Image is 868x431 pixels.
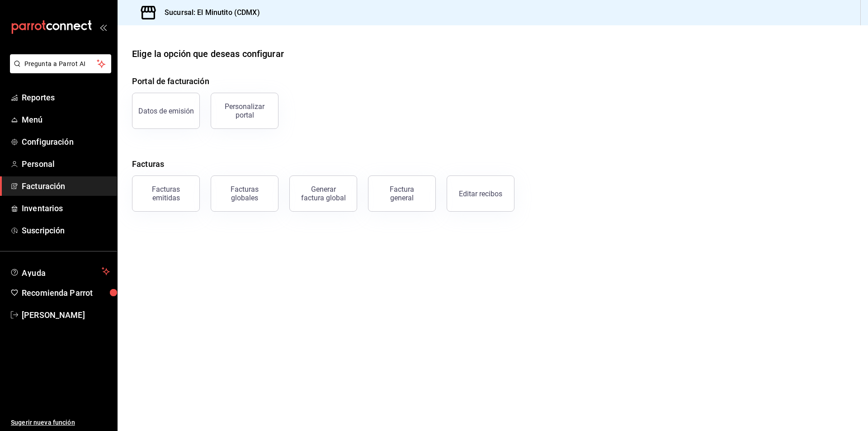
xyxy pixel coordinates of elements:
[217,102,273,119] div: Personalizar portal
[22,180,110,192] span: Facturación
[22,224,110,237] span: Suscripción
[132,47,284,61] div: Elige la opción que deseas configurar
[22,266,98,277] span: Ayuda
[22,91,110,104] span: Reportes
[11,418,110,427] span: Sugerir nueva función
[22,114,110,126] span: Menú
[24,59,97,69] span: Pregunta a Parrot AI
[22,309,110,321] span: [PERSON_NAME]
[132,175,200,212] button: Facturas emitidas
[289,175,357,212] button: Generar factura global
[217,185,273,202] div: Facturas globales
[132,75,854,87] h4: Portal de facturación
[459,189,502,198] div: Editar recibos
[138,107,194,115] div: Datos de emisión
[447,175,514,212] button: Editar recibos
[22,136,110,148] span: Configuración
[99,24,107,31] button: open_drawer_menu
[379,185,425,202] div: Factura general
[368,175,436,212] button: Factura general
[22,202,110,214] span: Inventarios
[22,158,110,170] span: Personal
[211,93,278,129] button: Personalizar portal
[6,66,111,75] a: Pregunta a Parrot AI
[132,93,200,129] button: Datos de emisión
[301,185,346,202] div: Generar factura global
[138,185,194,202] div: Facturas emitidas
[10,54,111,73] button: Pregunta a Parrot AI
[132,158,854,170] h4: Facturas
[157,7,260,18] h3: Sucursal: El Minutito (CDMX)
[211,175,278,212] button: Facturas globales
[22,287,110,299] span: Recomienda Parrot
